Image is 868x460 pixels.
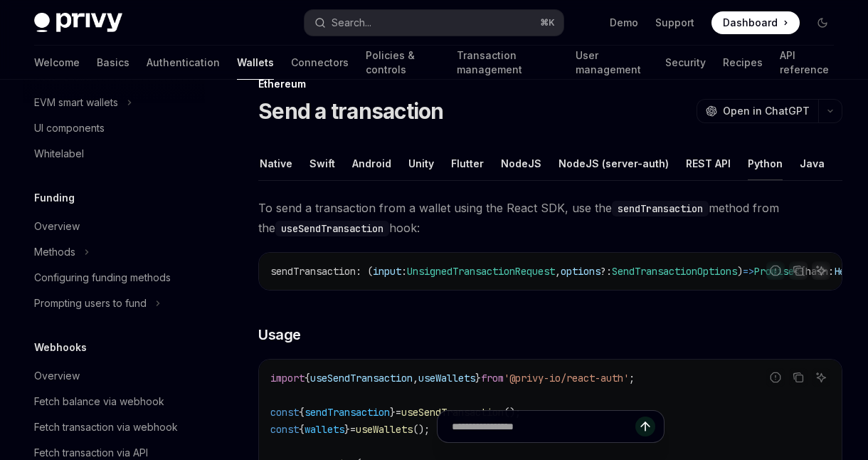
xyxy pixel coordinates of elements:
a: Fetch transaction via webhook [23,414,205,440]
div: Overview [34,367,80,385]
div: Prompting users to fund [34,295,147,312]
span: => [743,265,754,278]
div: NodeJS [501,147,541,180]
span: sendTransaction [270,265,356,278]
span: To send a transaction from a wallet using the React SDK, use the method from the hook: [258,198,842,238]
button: Ask AI [812,261,830,280]
h5: Funding [34,189,75,207]
span: : ( [356,265,373,278]
button: Copy the contents from the code block [789,368,808,387]
a: UI components [23,115,205,141]
span: { [299,406,305,419]
h1: Send a transaction [258,98,444,124]
button: Open in ChatGPT [697,99,818,123]
code: sendTransaction [612,201,709,216]
button: Report incorrect code [766,368,785,387]
div: Java [800,147,825,180]
span: Open in ChatGPT [723,104,810,118]
button: Toggle EVM smart wallets section [23,90,205,115]
a: Dashboard [711,11,800,34]
input: Ask a question... [452,411,635,442]
a: Wallets [237,46,274,80]
a: API reference [780,46,834,80]
span: UnsignedTransactionRequest [407,265,555,278]
span: } [475,372,481,385]
a: Whitelabel [23,141,205,167]
div: Overview [34,218,80,235]
div: Fetch transaction via webhook [34,419,178,436]
code: useSendTransaction [275,221,389,236]
span: sendTransaction [305,406,390,419]
a: Basics [97,46,129,80]
span: ?: [600,265,612,278]
a: Configuring funding methods [23,265,205,291]
a: Policies & controls [366,46,440,80]
div: EVM smart wallets [34,94,118,111]
span: from [481,372,504,385]
a: Connectors [291,46,349,80]
button: Open search [305,10,563,36]
a: Security [665,46,706,80]
button: Toggle dark mode [811,11,834,34]
span: '@privy-io/react-auth' [504,372,629,385]
div: React Native [228,147,292,180]
span: options [561,265,600,278]
div: Python [748,147,783,180]
a: Fetch balance via webhook [23,389,205,414]
span: useSendTransaction [310,372,413,385]
span: ) [737,265,743,278]
span: const [270,406,299,419]
div: UI components [34,120,105,137]
span: SendTransactionOptions [612,265,737,278]
a: Demo [610,16,638,30]
div: Fetch balance via webhook [34,393,164,410]
a: Overview [23,214,205,239]
span: : [828,265,834,278]
span: useWallets [418,372,475,385]
span: ⌘ K [540,17,555,28]
span: { [305,372,310,385]
span: : [401,265,407,278]
div: Android [352,147,391,180]
div: Configuring funding methods [34,269,171,286]
div: Unity [408,147,434,180]
a: User management [576,46,648,80]
span: } [390,406,396,419]
span: ; [629,372,635,385]
div: Flutter [451,147,484,180]
a: Welcome [34,46,80,80]
span: useSendTransaction [401,406,504,419]
div: Ethereum [258,77,842,91]
div: Search... [332,14,371,31]
span: input [373,265,401,278]
span: Dashboard [723,16,778,30]
div: Whitelabel [34,145,84,162]
a: Recipes [723,46,763,80]
a: Overview [23,363,205,389]
button: Ask AI [812,368,830,387]
a: Support [655,16,694,30]
a: Transaction management [457,46,559,80]
h5: Webhooks [34,339,87,356]
button: Toggle Prompting users to fund section [23,291,205,316]
img: dark logo [34,13,122,33]
span: Usage [258,325,301,345]
div: Methods [34,244,75,261]
span: , [413,372,418,385]
span: Promise [754,265,794,278]
div: REST API [686,147,731,180]
span: import [270,372,305,385]
a: Authentication [147,46,220,80]
button: Toggle Methods section [23,239,205,265]
div: NodeJS (server-auth) [559,147,669,180]
div: Rust [842,147,864,180]
button: Report incorrect code [766,261,785,280]
div: Swift [309,147,335,180]
span: , [555,265,561,278]
span: = [396,406,401,419]
button: Copy the contents from the code block [789,261,808,280]
span: (); [504,406,521,419]
button: Send message [635,417,655,437]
